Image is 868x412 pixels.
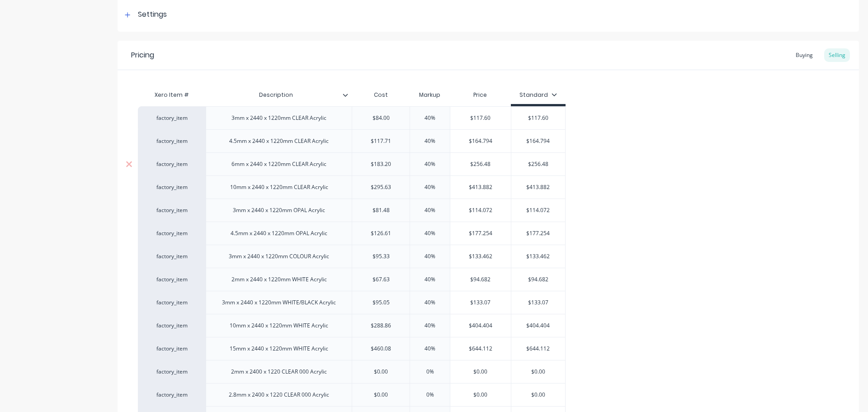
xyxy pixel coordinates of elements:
[147,275,197,284] div: factory_item
[407,107,453,129] div: 40%
[138,9,167,20] div: Settings
[138,129,566,152] div: factory_item4.5mm x 2440 x 1220mm CLEAR Acrylic$117.7140%$164.794$164.794
[511,107,566,129] div: $117.60
[450,384,511,406] div: $0.00
[450,176,511,199] div: $413.882
[138,106,566,129] div: factory_item3mm x 2440 x 1220mm CLEAR Acrylic$84.0040%$117.60$117.60
[519,91,557,99] div: Standard
[352,130,410,152] div: $117.71
[407,199,453,222] div: 40%
[222,320,335,331] div: 10mm x 2440 x 1220mm WHITE Acrylic
[407,360,453,383] div: 0%
[138,222,566,245] div: factory_item4.5mm x 2440 x 1220mm OPAL Acrylic$126.6140%$177.254$177.254
[222,135,336,147] div: 4.5mm x 2440 x 1220mm CLEAR Acrylic
[407,314,453,337] div: 40%
[147,391,197,399] div: factory_item
[147,137,197,145] div: factory_item
[511,245,566,268] div: $133.462
[450,291,511,314] div: $133.07
[352,153,410,175] div: $183.20
[511,314,566,337] div: $404.404
[224,158,334,170] div: 6mm x 2440 x 1220mm CLEAR Acrylic
[511,199,566,222] div: $114.072
[138,86,206,104] div: Xero Item #
[138,314,566,337] div: factory_item10mm x 2440 x 1220mm WHITE Acrylic$288.8640%$404.404$404.404
[352,360,410,383] div: $0.00
[147,252,197,260] div: factory_item
[138,152,566,175] div: factory_item6mm x 2440 x 1220mm CLEAR Acrylic$183.2040%$256.48$256.48
[450,268,511,291] div: $94.682
[352,222,410,245] div: $126.61
[511,291,566,314] div: $133.07
[138,360,566,383] div: factory_item2mm x 2400 x 1220 CLEAR 000 Acrylic$0.000%$0.00$0.00
[222,343,335,355] div: 15mm x 2440 x 1220mm WHITE Acrylic
[138,175,566,199] div: factory_item10mm x 2440 x 1220mm CLEAR Acrylic$295.6340%$413.882$413.882
[138,337,566,360] div: factory_item15mm x 2440 x 1220mm WHITE Acrylic$460.0840%$644.112$644.112
[147,298,197,307] div: factory_item
[352,291,410,314] div: $95.05
[138,268,566,291] div: factory_item2mm x 2440 x 1220mm WHITE Acrylic$67.6340%$94.682$94.682
[224,112,334,124] div: 3mm x 2440 x 1220mm CLEAR Acrylic
[147,322,197,330] div: factory_item
[352,384,410,406] div: $0.00
[450,360,511,383] div: $0.00
[352,107,410,129] div: $84.00
[407,268,453,291] div: 40%
[352,86,410,104] div: Cost
[511,176,566,199] div: $413.882
[450,314,511,337] div: $404.404
[407,291,453,314] div: 40%
[352,337,410,360] div: $460.08
[223,181,335,193] div: 10mm x 2440 x 1220mm CLEAR Acrylic
[138,245,566,268] div: factory_item3mm x 2440 x 1220mm COLOUR Acrylic$95.3340%$133.462$133.462
[407,222,453,245] div: 40%
[511,222,566,245] div: $177.254
[511,130,566,152] div: $164.794
[147,114,197,122] div: factory_item
[410,86,450,104] div: Markup
[223,227,335,239] div: 4.5mm x 2440 x 1220mm OPAL Acrylic
[407,153,453,175] div: 40%
[147,229,197,237] div: factory_item
[206,86,352,104] div: Description
[450,130,511,152] div: $164.794
[511,360,566,383] div: $0.00
[147,183,197,191] div: factory_item
[138,199,566,222] div: factory_item3mm x 2440 x 1220mm OPAL Acrylic$81.4840%$114.072$114.072
[206,84,346,106] div: Description
[147,368,197,376] div: factory_item
[511,153,566,175] div: $256.48
[450,199,511,222] div: $114.072
[450,337,511,360] div: $644.112
[215,297,343,308] div: 3mm x 2440 x 1220mm WHITE/BLACK Acrylic
[352,176,410,199] div: $295.63
[407,384,453,406] div: 0%
[224,274,334,285] div: 2mm x 2440 x 1220mm WHITE Acrylic
[450,245,511,268] div: $133.462
[824,48,850,62] div: Selling
[791,48,817,62] div: Buying
[138,383,566,406] div: factory_item2.8mm x 2400 x 1220 CLEAR 000 Acrylic$0.000%$0.00$0.00
[407,130,453,152] div: 40%
[147,160,197,168] div: factory_item
[352,268,410,291] div: $67.63
[511,268,566,291] div: $94.682
[450,153,511,175] div: $256.48
[226,204,332,216] div: 3mm x 2440 x 1220mm OPAL Acrylic
[450,107,511,129] div: $117.60
[407,245,453,268] div: 40%
[222,251,336,262] div: 3mm x 2440 x 1220mm COLOUR Acrylic
[450,86,511,104] div: Price
[511,384,566,406] div: $0.00
[352,199,410,222] div: $81.48
[138,291,566,314] div: factory_item3mm x 2440 x 1220mm WHITE/BLACK Acrylic$95.0540%$133.07$133.07
[224,366,334,378] div: 2mm x 2400 x 1220 CLEAR 000 Acrylic
[352,245,410,268] div: $95.33
[222,389,336,401] div: 2.8mm x 2400 x 1220 CLEAR 000 Acrylic
[511,337,566,360] div: $644.112
[131,50,154,61] div: Pricing
[352,314,410,337] div: $288.86
[450,222,511,245] div: $177.254
[147,206,197,214] div: factory_item
[407,176,453,199] div: 40%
